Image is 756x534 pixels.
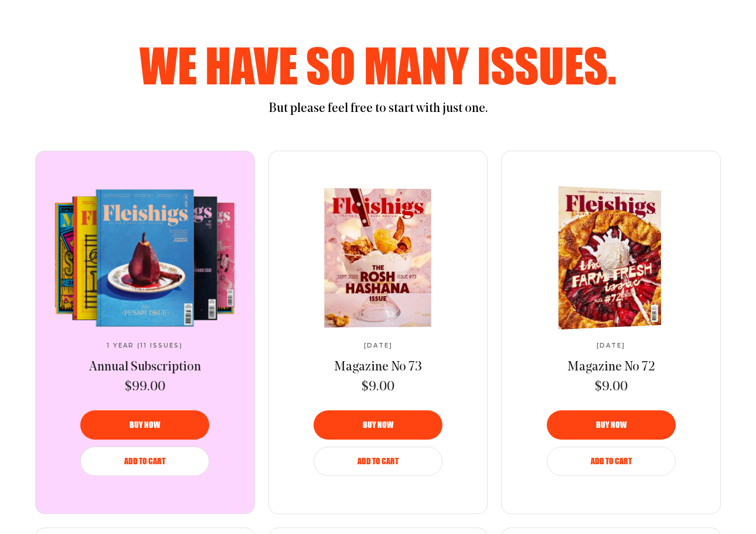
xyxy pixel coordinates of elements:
[125,379,165,396] span: $99.00
[513,189,709,327] a: Magazine No 72Magazine No 72
[362,379,394,396] span: $9.00
[279,188,475,328] img: Magazine No 73
[364,342,393,349] span: [DATE]
[47,189,243,327] a: Annual SubscriptionAnnual Subscription
[591,457,632,465] span: Add to Cart
[70,100,686,118] p: But please feel free to start with just one.
[47,189,243,327] img: Annual Subscription
[512,184,700,332] img: Magazine No 72
[89,359,201,376] a: Annual Subscription
[70,42,686,89] h2: We have so many issues.
[80,410,209,440] button: Buy now
[567,360,655,374] span: Magazine No 72
[567,359,655,376] a: Magazine No 72
[314,410,442,440] button: Buy now
[314,447,442,476] button: Add to Cart
[124,457,165,465] span: Add to Cart
[334,360,422,374] span: Magazine No 73
[595,379,628,396] span: $9.00
[334,359,422,376] a: Magazine No 73
[596,421,626,429] span: Buy now
[547,410,676,440] button: Buy now
[597,342,625,349] span: [DATE]
[130,421,160,429] span: Buy now
[363,421,393,429] span: Buy now
[80,447,209,476] button: Add to Cart
[89,360,201,374] span: Annual Subscription
[357,457,399,465] span: Add to Cart
[280,189,476,327] a: Magazine No 73Magazine No 73
[107,342,183,349] span: 1 Year (11 Issues)
[547,447,676,476] button: Add to Cart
